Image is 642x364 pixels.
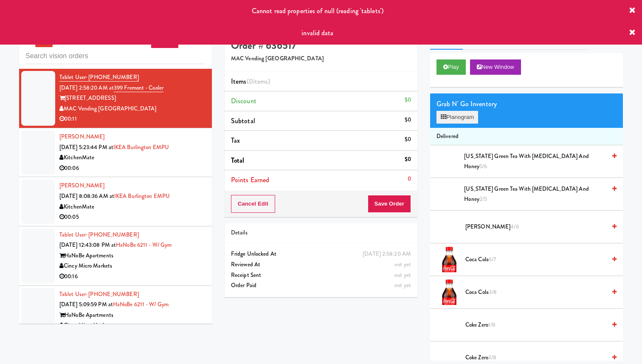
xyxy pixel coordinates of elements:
[462,320,617,330] div: Coke Zero1/8
[59,133,104,141] a: [PERSON_NAME]
[436,98,617,110] div: Grab N' Go Inventory
[253,76,268,86] ng-pluralize: items
[231,260,411,270] div: Reviewed At
[59,93,206,104] div: [STREET_ADDRESS]
[465,287,606,298] span: Coca Cola
[510,223,518,231] span: 4/6
[59,300,113,308] span: [DATE] 5:09:59 PM at
[59,251,206,261] div: HaNoBe Apartments
[113,143,169,151] a: IKEA Burlington EMPU
[461,184,617,205] div: [US_STATE] Green Tea with [MEDICAL_DATA] and Honey2/5
[59,271,206,282] div: 00:16
[489,255,496,263] span: 6/7
[86,231,139,239] span: · [PHONE_NUMBER]
[488,321,496,329] span: 1/8
[394,281,411,289] span: not yet
[430,128,623,146] li: Delivered
[59,261,206,271] div: Cincy Micro Markets
[19,69,212,128] li: Tablet User· [PHONE_NUMBER][DATE] 2:58:20 AM at399 Fremont - Cooler[STREET_ADDRESS]MAC Vending [G...
[231,155,245,165] span: Total
[479,195,487,203] span: 2/5
[231,280,411,291] div: Order Paid
[462,222,617,232] div: [PERSON_NAME]4/6
[59,231,139,239] a: Tablet User· [PHONE_NUMBER]
[465,353,606,363] span: Coke Zero
[59,143,113,151] span: [DATE] 5:23:44 PM at
[231,175,269,185] span: Points Earned
[465,320,606,330] span: Coke Zero
[462,353,617,363] div: Coke Zero3/8
[86,73,139,81] span: · [PHONE_NUMBER]
[231,116,255,126] span: Subtotal
[59,192,114,200] span: [DATE] 8:08:36 AM at
[59,202,206,212] div: KitchenMate
[25,48,206,64] input: Search vision orders
[368,195,411,213] button: Save Order
[394,260,411,268] span: not yet
[231,270,411,281] div: Receipt Sent
[231,249,411,260] div: Fridge Unlocked At
[363,249,411,260] div: [DATE] 2:58:20 AM
[59,114,206,124] div: 00:11
[252,6,383,16] span: Cannot read properties of null (reading 'tablets')
[231,40,411,51] h4: Order # 636517
[113,300,169,308] a: HaNoBe 6211 - w/ Gym
[479,162,487,170] span: 5/6
[59,212,206,223] div: 00:05
[462,254,617,265] div: Coca Cola6/7
[59,181,104,189] a: [PERSON_NAME]
[116,241,172,249] a: HaNoBe 6211 - w/ Gym
[489,288,497,296] span: 3/8
[405,115,411,125] div: $0
[114,84,163,92] a: 399 Fremont - Cooler
[301,28,333,38] span: invalid data
[59,152,206,163] div: KitchenMate
[247,76,270,86] span: (0 )
[231,56,411,62] h5: MAC Vending [GEOGRAPHIC_DATA]
[59,320,206,331] div: Cincy Micro Markets
[436,111,478,124] button: Planogram
[59,310,206,321] div: HaNoBe Apartments
[231,195,275,213] button: Cancel Edit
[405,95,411,105] div: $0
[405,154,411,165] div: $0
[19,286,212,345] li: Tablet User· [PHONE_NUMBER][DATE] 5:09:59 PM atHaNoBe 6211 - w/ GymHaNoBe ApartmentsCincy Micro M...
[59,163,206,174] div: 00:06
[436,59,466,75] button: Play
[59,73,139,82] a: Tablet User· [PHONE_NUMBER]
[462,287,617,298] div: Coca Cola3/8
[464,151,606,172] span: [US_STATE] Green Tea with [MEDICAL_DATA] and Honey
[461,151,617,172] div: [US_STATE] Green Tea with [MEDICAL_DATA] and Honey5/6
[488,353,496,361] span: 3/8
[19,226,212,286] li: Tablet User· [PHONE_NUMBER][DATE] 12:43:08 PM atHaNoBe 6211 - w/ GymHaNoBe ApartmentsCincy Micro ...
[231,228,411,238] div: Details
[465,222,606,232] span: [PERSON_NAME]
[394,271,411,279] span: not yet
[405,134,411,145] div: $0
[59,241,116,249] span: [DATE] 12:43:08 PM at
[408,174,411,184] div: 0
[231,135,240,145] span: Tax
[470,59,521,75] button: New Window
[59,290,139,298] a: Tablet User· [PHONE_NUMBER]
[231,96,256,106] span: Discount
[465,254,606,265] span: Coca Cola
[86,290,139,298] span: · [PHONE_NUMBER]
[59,104,206,114] div: MAC Vending [GEOGRAPHIC_DATA]
[19,128,212,177] li: [PERSON_NAME][DATE] 5:23:44 PM atIKEA Burlington EMPUKitchenMate00:06
[19,177,212,226] li: [PERSON_NAME][DATE] 8:08:36 AM atIKEA Burlington EMPUKitchenMate00:05
[59,84,114,92] span: [DATE] 2:58:20 AM at
[231,76,270,86] span: Items
[114,192,170,200] a: IKEA Burlington EMPU
[464,184,606,205] span: [US_STATE] Green Tea with [MEDICAL_DATA] and Honey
